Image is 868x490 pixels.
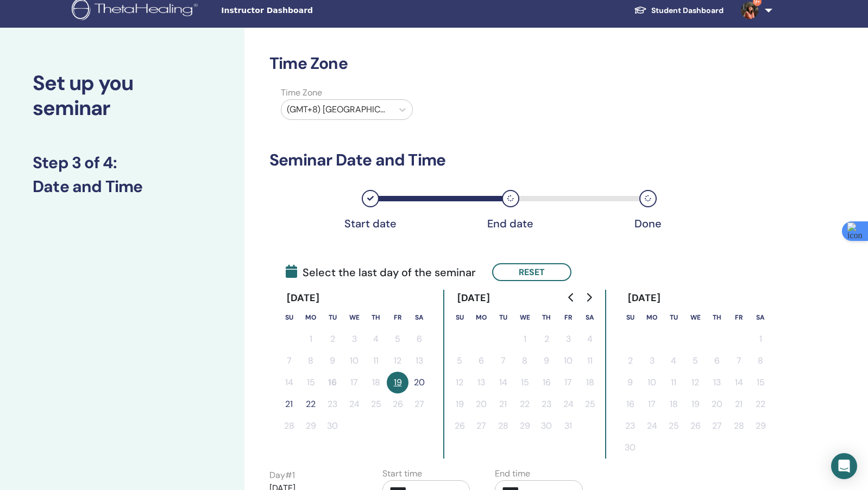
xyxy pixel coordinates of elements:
[684,350,706,372] button: 5
[831,453,857,479] div: Open Intercom Messenger
[365,350,387,372] button: 11
[536,328,557,350] button: 2
[641,415,663,437] button: 24
[278,393,300,415] button: 21
[286,264,476,281] span: Select the last day of the seminar
[684,307,706,328] th: Wednesday
[557,328,579,350] button: 3
[579,372,601,393] button: 18
[387,307,408,328] th: Friday
[322,328,343,350] button: 2
[322,307,343,328] th: Tuesday
[514,350,536,372] button: 8
[300,415,322,437] button: 29
[536,307,557,328] th: Thursday
[728,307,750,328] th: Friday
[641,393,663,415] button: 17
[343,372,365,393] button: 17
[728,415,750,437] button: 28
[663,350,684,372] button: 4
[514,393,536,415] button: 22
[580,287,597,308] button: Go to next month
[322,415,343,437] button: 30
[536,415,557,437] button: 30
[343,307,365,328] th: Wednesday
[449,415,470,437] button: 26
[684,415,706,437] button: 26
[641,307,663,328] th: Monday
[619,415,641,437] button: 23
[706,415,728,437] button: 27
[274,86,419,99] label: Time Zone
[557,307,579,328] th: Friday
[663,393,684,415] button: 18
[470,393,492,415] button: 20
[706,372,728,393] button: 13
[741,2,758,19] img: default.jpg
[343,217,398,230] div: Start date
[619,290,670,307] div: [DATE]
[300,350,322,372] button: 8
[536,372,557,393] button: 16
[387,393,408,415] button: 26
[408,372,430,393] button: 20
[408,307,430,328] th: Saturday
[343,350,365,372] button: 10
[750,415,771,437] button: 29
[33,153,212,173] h3: Step 3 of 4 :
[619,350,641,372] button: 2
[579,328,601,350] button: 4
[300,393,322,415] button: 22
[300,372,322,393] button: 15
[449,372,470,393] button: 12
[728,372,750,393] button: 14
[579,307,601,328] th: Saturday
[728,393,750,415] button: 21
[470,350,492,372] button: 6
[750,328,771,350] button: 1
[408,328,430,350] button: 6
[322,393,343,415] button: 23
[322,372,343,393] button: 16
[641,350,663,372] button: 3
[619,372,641,393] button: 9
[625,1,732,21] a: Student Dashboard
[387,372,408,393] button: 19
[492,393,514,415] button: 21
[514,372,536,393] button: 15
[278,290,329,307] div: [DATE]
[750,307,771,328] th: Saturday
[663,307,684,328] th: Tuesday
[684,372,706,393] button: 12
[343,328,365,350] button: 3
[563,287,580,308] button: Go to previous month
[495,467,530,480] label: End time
[449,393,470,415] button: 19
[492,415,514,437] button: 28
[728,350,750,372] button: 7
[221,5,384,16] span: Instructor Dashboard
[492,350,514,372] button: 7
[269,150,727,170] h3: Seminar Date and Time
[278,415,300,437] button: 28
[619,437,641,459] button: 30
[750,372,771,393] button: 15
[365,393,387,415] button: 25
[706,350,728,372] button: 6
[684,393,706,415] button: 19
[449,350,470,372] button: 5
[579,393,601,415] button: 25
[382,467,422,480] label: Start time
[387,350,408,372] button: 12
[579,350,601,372] button: 11
[557,372,579,393] button: 17
[470,307,492,328] th: Monday
[365,328,387,350] button: 4
[387,328,408,350] button: 5
[408,350,430,372] button: 13
[663,372,684,393] button: 11
[278,350,300,372] button: 7
[483,217,538,230] div: End date
[634,5,647,15] img: graduation-cap-white.svg
[492,372,514,393] button: 14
